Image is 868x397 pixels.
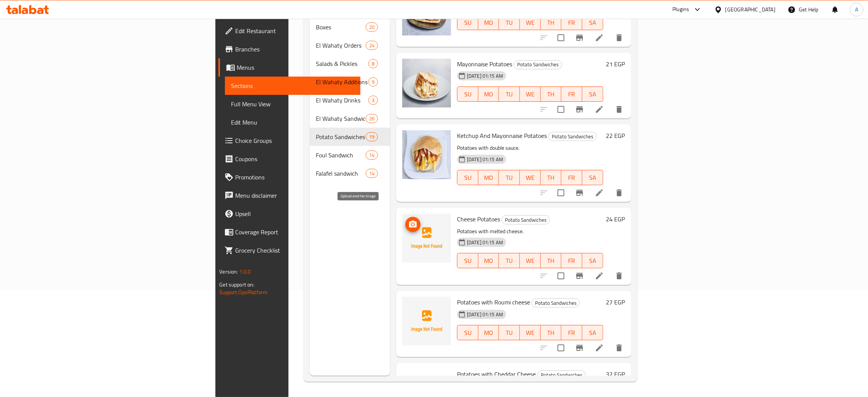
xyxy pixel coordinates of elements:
button: TU [499,253,520,268]
span: Select to update [553,30,569,46]
span: TU [502,255,517,266]
button: WE [520,86,541,102]
button: TH [541,15,562,30]
h6: 32 EGP [606,369,625,379]
span: TU [502,172,517,183]
a: Full Menu View [225,95,360,113]
span: Select to update [553,268,569,284]
div: items [366,41,378,50]
button: MO [478,15,499,30]
img: Cheese Potatoes [402,214,451,263]
h6: 27 EGP [606,297,625,307]
span: Upsell [235,209,354,218]
a: Edit Menu [225,113,360,131]
img: Potatoes with Roumi cheese [402,297,451,346]
span: [DATE] 01:15 AM [464,311,506,318]
span: Select to update [553,340,569,356]
span: MO [481,255,496,266]
button: SA [582,86,603,102]
div: items [368,59,378,68]
span: SA [585,17,600,28]
button: WE [520,253,541,268]
div: Potato Sandwiches [514,60,562,69]
span: WE [523,89,538,100]
div: Foul Sandwich [316,150,366,160]
button: SA [582,170,603,185]
div: El Wahaty Orders [316,41,366,50]
button: TU [499,86,520,102]
span: El Wahaty Sandwiches [316,114,366,123]
img: Ketchup And Mayonnaise Potatoes [402,130,451,179]
div: Plugins [672,5,689,14]
button: WE [520,15,541,30]
button: delete [610,184,628,202]
span: 14 [366,152,377,159]
button: SU [457,325,478,340]
span: 9 [369,78,377,86]
span: TH [544,172,559,183]
span: 8 [369,60,377,67]
span: SA [585,255,600,266]
a: Coupons [218,150,360,168]
span: FR [564,327,579,338]
a: Menu disclaimer [218,186,360,205]
div: items [368,77,378,86]
a: Edit Restaurant [218,22,360,40]
div: items [366,150,378,160]
button: MO [478,170,499,185]
span: Menu disclaimer [235,191,354,200]
span: FR [564,89,579,100]
span: TU [502,89,517,100]
div: El Wahaty Sandwiches26 [310,109,390,128]
a: Choice Groups [218,131,360,150]
a: Edit menu item [595,105,604,114]
a: Upsell [218,205,360,223]
div: El Wahaty Additions9 [310,73,390,91]
button: upload picture [405,217,420,232]
span: SA [585,172,600,183]
button: Branch-specific-item [570,29,589,47]
span: Coverage Report [235,227,354,237]
span: SU [460,327,475,338]
a: Support.OpsPlatform [219,287,268,297]
div: Foul Sandwich14 [310,146,390,164]
span: TU [502,17,517,28]
span: 20 [366,24,377,31]
span: Ketchup And Mayonnaise Potatoes [457,130,547,141]
span: [DATE] 01:15 AM [464,72,506,80]
div: items [366,132,378,141]
div: Boxes [316,22,366,32]
span: El Wahaty Additions [316,77,368,86]
span: Choice Groups [235,136,354,145]
span: Branches [235,45,354,54]
span: TH [544,17,559,28]
div: Potato Sandwiches [532,298,580,307]
span: Edit Menu [231,118,354,127]
span: Falafel sandwich [316,169,366,178]
span: 24 [366,42,377,49]
span: SA [585,327,600,338]
span: Promotions [235,173,354,182]
div: Salads & Pickles8 [310,54,390,73]
span: Salads & Pickles [316,59,368,68]
div: El Wahaty Drinks [316,96,368,105]
nav: Menu sections [310,15,390,186]
span: FR [564,172,579,183]
a: Promotions [218,168,360,186]
span: MO [481,327,496,338]
span: SU [460,172,475,183]
button: FR [561,253,582,268]
span: Potato Sandwiches [502,216,549,224]
span: WE [523,172,538,183]
div: Potato Sandwiches19 [310,128,390,146]
span: [DATE] 01:15 AM [464,156,506,163]
button: delete [610,29,628,47]
button: delete [610,100,628,118]
span: Version: [219,267,238,277]
a: Grocery Checklist [218,241,360,259]
span: Grocery Checklist [235,246,354,255]
span: TU [502,327,517,338]
h6: 22 EGP [606,130,625,141]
